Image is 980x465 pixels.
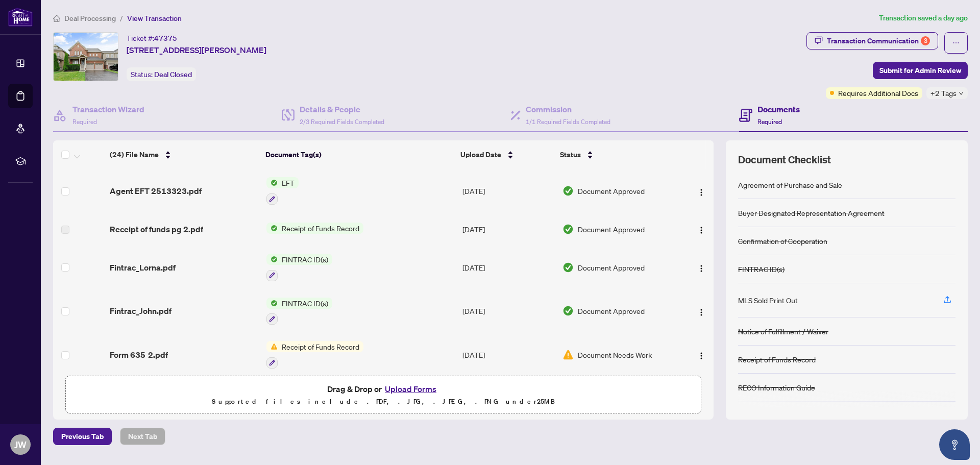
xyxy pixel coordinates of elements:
span: (24) File Name [110,149,159,160]
th: Document Tag(s) [261,140,456,169]
img: Status Icon [266,341,278,352]
span: ellipsis [952,39,960,46]
img: IMG-E12254630_1.jpg [54,33,118,81]
button: Status IconReceipt of Funds Record [266,223,363,234]
div: Transaction Communication [827,33,930,49]
span: Document Approved [578,262,645,273]
article: Transaction saved a day ago [879,12,968,24]
img: Document Status [562,185,574,197]
div: Receipt of Funds Record [738,354,816,365]
span: Drag & Drop or [327,382,439,396]
img: Logo [697,226,705,234]
span: Receipt of funds pg 2.pdf [110,223,203,235]
span: JW [14,437,27,452]
span: Agent EFT 2513323.pdf [110,185,202,197]
h4: Details & People [300,103,384,115]
span: FINTRAC ID(s) [278,298,332,309]
img: Status Icon [266,254,278,265]
span: Deal Processing [64,14,116,23]
button: Logo [693,303,709,319]
span: 47375 [154,34,177,43]
button: Submit for Admin Review [873,62,968,79]
button: Upload Forms [382,382,439,396]
th: Status [556,140,676,169]
div: Agreement of Purchase and Sale [738,179,842,190]
span: Form 635 2.pdf [110,349,168,361]
button: Status IconFINTRAC ID(s) [266,298,332,325]
p: Supported files include .PDF, .JPG, .JPEG, .PNG under 25 MB [72,396,695,408]
div: RECO Information Guide [738,382,815,393]
img: Document Status [562,349,574,360]
h4: Documents [757,103,800,115]
div: 3 [921,36,930,45]
span: 1/1 Required Fields Completed [526,118,610,126]
span: Document Approved [578,185,645,197]
button: Logo [693,347,709,363]
span: Fintrac_Lorna.pdf [110,261,176,274]
span: Fintrac_John.pdf [110,305,171,317]
button: Status IconReceipt of Funds Record [266,341,363,369]
span: FINTRAC ID(s) [278,254,332,265]
span: Drag & Drop orUpload FormsSupported files include .PDF, .JPG, .JPEG, .PNG under25MB [66,376,701,414]
div: MLS Sold Print Out [738,295,798,306]
div: Notice of Fulfillment / Waiver [738,326,828,337]
span: Document Checklist [738,153,831,167]
img: Logo [697,308,705,316]
button: Transaction Communication3 [806,32,938,50]
li: / [120,12,123,24]
th: Upload Date [456,140,556,169]
span: Required [72,118,97,126]
td: [DATE] [458,213,558,246]
img: Status Icon [266,177,278,188]
img: Document Status [562,262,574,273]
button: Previous Tab [53,428,112,445]
span: Status [560,149,581,160]
img: Status Icon [266,223,278,234]
span: Previous Tab [61,428,104,445]
img: Logo [697,264,705,273]
span: Document Needs Work [578,349,652,360]
button: Status IconFINTRAC ID(s) [266,254,332,281]
img: Status Icon [266,298,278,309]
span: Submit for Admin Review [879,62,961,79]
span: Deal Closed [154,70,192,79]
img: logo [8,8,33,27]
span: Required [757,118,782,126]
img: Document Status [562,305,574,316]
img: Logo [697,188,705,197]
h4: Transaction Wizard [72,103,144,115]
span: down [959,91,964,96]
button: Open asap [939,429,970,460]
td: [DATE] [458,333,558,377]
td: [DATE] [458,246,558,289]
td: [DATE] [458,169,558,213]
span: home [53,15,60,22]
span: Receipt of Funds Record [278,341,363,352]
span: Requires Additional Docs [838,87,918,99]
th: (24) File Name [106,140,262,169]
span: Upload Date [460,149,501,160]
button: Logo [693,221,709,237]
span: Document Approved [578,224,645,235]
div: Confirmation of Cooperation [738,235,827,247]
img: Logo [697,352,705,360]
span: 2/3 Required Fields Completed [300,118,384,126]
div: Buyer Designated Representation Agreement [738,207,885,218]
div: Status: [127,67,196,81]
div: Ticket #: [127,32,177,44]
span: EFT [278,177,299,188]
button: Status IconEFT [266,177,299,205]
span: [STREET_ADDRESS][PERSON_NAME] [127,44,266,56]
img: Document Status [562,224,574,235]
button: Next Tab [120,428,165,445]
td: [DATE] [458,289,558,333]
div: FINTRAC ID(s) [738,263,785,275]
span: View Transaction [127,14,182,23]
span: +2 Tags [930,87,957,99]
button: Logo [693,259,709,276]
h4: Commission [526,103,610,115]
span: Receipt of Funds Record [278,223,363,234]
span: Document Approved [578,305,645,316]
button: Logo [693,183,709,199]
